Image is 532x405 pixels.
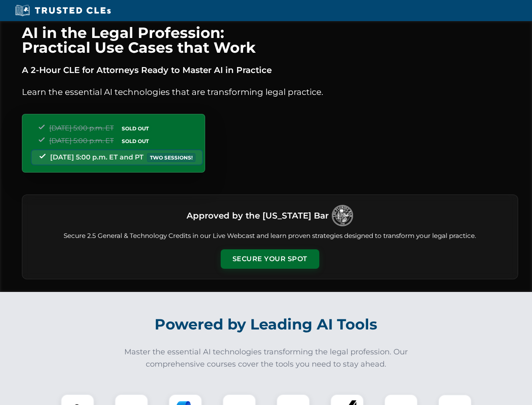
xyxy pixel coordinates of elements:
p: Learn the essential AI technologies that are transforming legal practice. [22,85,518,99]
h3: Approved by the [US_STATE] Bar [187,208,329,223]
img: Trusted CLEs [13,4,113,17]
p: A 2-Hour CLE for Attorneys Ready to Master AI in Practice [22,63,518,77]
p: Secure 2.5 General & Technology Credits in our Live Webcast and learn proven strategies designed ... [32,231,508,241]
img: Logo [332,205,353,226]
h2: Powered by Leading AI Tools [33,310,500,339]
span: [DATE] 5:00 p.m. ET [49,124,114,132]
h1: AI in the Legal Profession: Practical Use Cases that Work [22,25,518,55]
button: Secure Your Spot [221,249,319,269]
p: Master the essential AI technologies transforming the legal profession. Our comprehensive courses... [119,346,414,370]
span: [DATE] 5:00 p.m. ET [49,137,114,145]
span: SOLD OUT [119,124,152,133]
span: SOLD OUT [119,137,152,146]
